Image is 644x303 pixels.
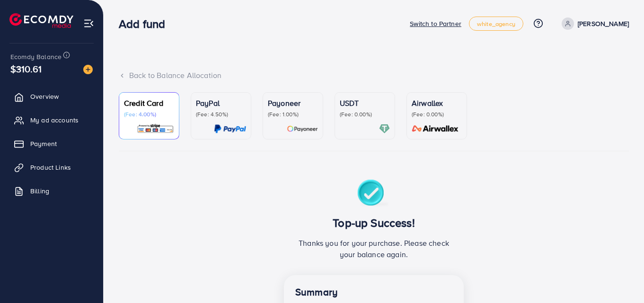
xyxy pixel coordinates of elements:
p: Payoneer [268,97,318,109]
a: Payment [7,134,96,153]
img: image [83,65,93,74]
span: My ad accounts [30,115,79,125]
p: Switch to Partner [410,18,461,29]
a: My ad accounts [7,111,96,130]
a: white_agency [469,17,523,31]
span: $310.61 [10,62,42,76]
p: (Fee: 0.00%) [412,111,462,118]
p: (Fee: 4.00%) [124,111,174,118]
a: [PERSON_NAME] [558,17,629,30]
span: white_agency [477,21,515,27]
a: Product Links [7,158,96,177]
p: [PERSON_NAME] [578,18,629,29]
p: USDT [340,97,390,109]
img: menu [83,18,94,29]
p: Airwallex [412,97,462,109]
p: Thanks you for your purchase. Please check your balance again. [295,237,452,260]
img: success [357,180,391,208]
div: Back to Balance Allocation [119,70,629,81]
img: card [214,123,246,134]
img: card [379,123,390,134]
p: PayPal [196,97,246,109]
p: (Fee: 1.00%) [268,111,318,118]
span: Overview [30,92,59,101]
img: card [287,123,318,134]
a: Billing [7,182,96,200]
img: card [137,123,174,134]
span: Payment [30,139,57,148]
span: Product Links [30,163,71,172]
h4: Summary [295,286,452,298]
p: (Fee: 4.50%) [196,111,246,118]
h3: Add fund [119,17,173,31]
iframe: Chat [604,260,637,296]
p: (Fee: 0.00%) [340,111,390,118]
img: card [409,123,462,134]
span: Ecomdy Balance [10,52,62,61]
h3: Top-up Success! [295,216,452,230]
a: Overview [7,87,96,106]
p: Credit Card [124,97,174,109]
span: Billing [30,186,49,196]
img: logo [9,13,73,28]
